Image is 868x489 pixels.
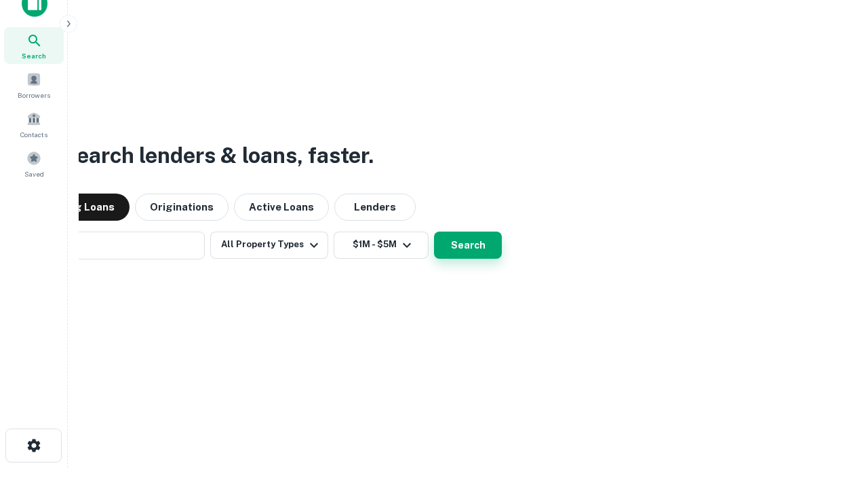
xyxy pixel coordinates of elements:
[4,106,64,143] a: Contacts
[234,194,329,221] button: Active Loans
[4,27,64,64] a: Search
[62,139,374,172] h3: Search lenders & loans, faster.
[18,90,50,101] span: Borrowers
[24,168,44,179] span: Saved
[4,67,64,103] a: Borrowers
[800,380,868,446] iframe: Chat Widget
[135,194,229,221] button: Originations
[334,232,429,259] button: $1M - $5M
[20,129,47,140] span: Contacts
[334,194,416,221] button: Lenders
[210,232,328,259] button: All Property Types
[434,232,502,259] button: Search
[4,145,64,182] a: Saved
[22,50,46,61] span: Search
